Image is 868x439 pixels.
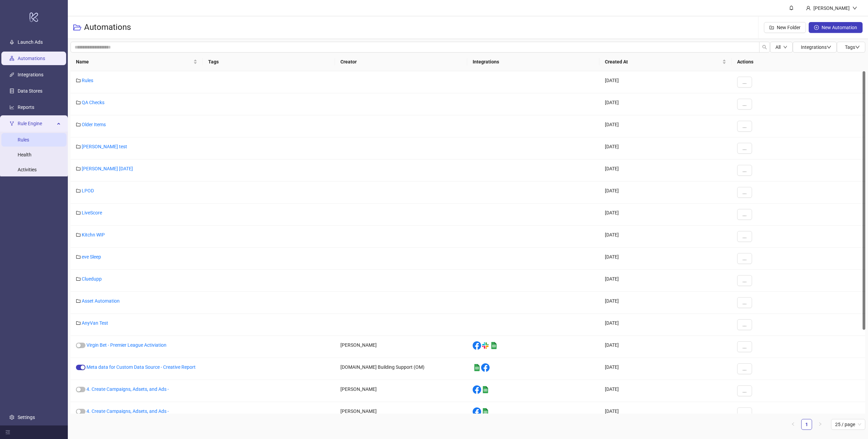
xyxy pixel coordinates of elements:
a: 1 [802,419,812,430]
span: ... [743,101,747,107]
h3: Automations [84,22,131,33]
div: [DATE] [599,115,732,137]
th: Actions [732,53,865,71]
span: user [806,6,811,11]
span: folder [76,254,81,259]
div: [DATE] [599,380,732,402]
a: LiveScore [82,210,102,215]
div: [DATE] [599,159,732,182]
span: folder [76,100,81,105]
button: ... [737,363,752,374]
a: Settings [18,415,35,420]
span: Integrations [801,44,831,50]
span: folder [76,299,81,303]
button: right [815,419,826,430]
div: [DATE] [599,358,732,380]
button: ... [737,121,752,132]
li: Previous Page [788,419,798,430]
a: Activities [18,167,37,172]
button: ... [737,187,752,198]
div: [DATE] [599,204,732,226]
button: ... [737,165,752,176]
button: ... [737,407,752,418]
a: Virgin Bet - Premier League Activiation [86,342,166,348]
span: Tags [845,44,860,50]
a: Health [18,152,32,157]
span: ... [743,300,747,305]
span: folder [76,321,81,325]
div: [PERSON_NAME] [335,336,467,358]
a: 4. Create Campaigns, Adsets, and Ads - [86,386,169,392]
span: New Automation [822,25,857,30]
span: folder [76,210,81,215]
span: ... [743,190,747,195]
span: menu-fold [5,430,10,435]
div: [DATE] [599,314,732,336]
button: ... [737,319,752,330]
div: [DATE] [599,336,732,358]
span: Created At [605,58,721,65]
span: down [852,6,857,11]
li: Next Page [815,419,826,430]
a: AnyVan Test [82,320,108,326]
div: [DATE] [599,71,732,93]
span: folder [76,276,81,281]
button: ... [737,275,752,286]
a: QA Checks [82,100,104,105]
span: plus-circle [814,25,819,30]
div: [PERSON_NAME] [811,4,852,12]
button: ... [737,253,752,264]
span: ... [743,278,747,283]
div: [DATE] [599,248,732,270]
span: ... [743,123,747,129]
span: folder [76,122,81,127]
span: folder-add [769,25,774,30]
button: left [788,419,798,430]
a: Integrations [18,72,43,77]
span: folder [76,144,81,149]
button: New Automation [809,22,863,33]
div: [PERSON_NAME] [335,380,467,402]
button: Tagsdown [837,42,865,53]
span: All [775,44,781,50]
th: Creator [335,53,467,71]
button: Integrationsdown [793,42,837,53]
a: [PERSON_NAME] test [82,144,127,149]
span: down [827,45,831,50]
button: ... [737,143,752,154]
button: ... [737,209,752,220]
div: [DATE] [599,93,732,115]
div: [PERSON_NAME] [335,402,467,424]
th: Name [71,53,203,71]
a: Rules [82,78,93,83]
span: folder [76,166,81,171]
div: [DATE] [599,182,732,204]
span: fork [9,121,14,126]
a: Meta data for Custom Data Source - Creative Report [86,364,196,370]
span: bell [789,5,794,10]
a: Data Stores [18,88,42,94]
a: Launch Ads [18,39,43,45]
span: ... [743,146,747,151]
button: Alldown [770,42,793,53]
a: Asset Automation [82,298,120,304]
button: ... [737,99,752,110]
div: Page Size [831,419,865,430]
button: ... [737,297,752,308]
button: ... [737,231,752,242]
span: folder [76,78,81,83]
button: ... [737,385,752,396]
span: ... [743,234,747,239]
span: folder [76,232,81,237]
span: ... [743,79,747,85]
span: ... [743,388,747,394]
div: [DATE] [599,137,732,159]
th: Tags [203,53,335,71]
th: Integrations [467,53,599,71]
span: ... [743,322,747,327]
span: right [818,422,822,426]
div: [DATE] [599,402,732,424]
div: [DATE] [599,292,732,314]
span: ... [743,366,747,371]
span: left [791,422,795,426]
